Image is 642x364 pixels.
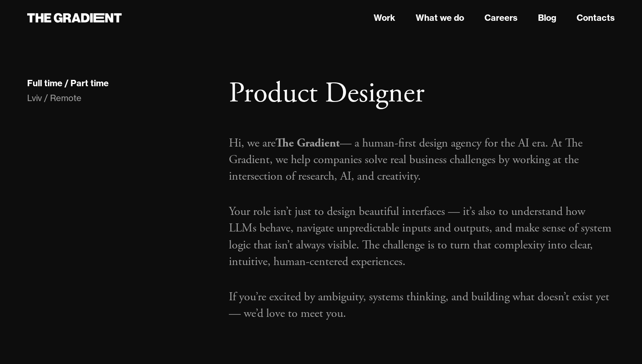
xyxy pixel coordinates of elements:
a: Work [374,11,395,24]
div: Lviv / Remote [27,92,212,104]
p: Hi, we are — a human-first design agency for the AI era. At The Gradient, we help companies solve... [229,135,615,185]
div: Full time / Part time [27,78,109,89]
strong: The Gradient [276,135,340,151]
h1: Product Designer [229,76,615,111]
p: Your role isn’t just to design beautiful interfaces — it’s also to understand how LLMs behave, na... [229,203,615,270]
a: Careers [484,11,518,24]
a: Blog [538,11,556,24]
a: What we do [416,11,464,24]
a: Contacts [577,11,615,24]
p: If you’re excited by ambiguity, systems thinking, and building what doesn’t exist yet — we’d love... [229,289,615,322]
